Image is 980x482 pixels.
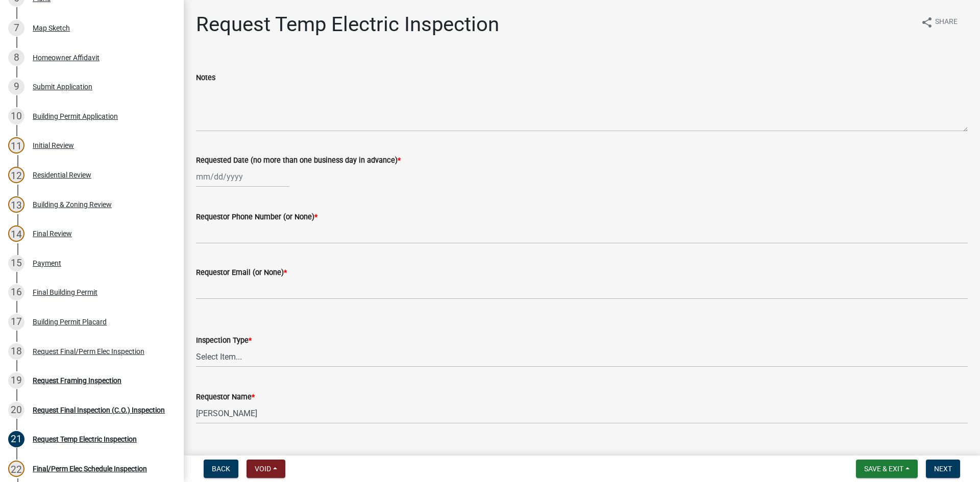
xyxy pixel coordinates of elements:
[33,318,107,325] div: Building Permit Placard
[33,24,70,32] div: Map Sketch
[33,407,165,414] div: Request Final Inspection (C.O.) Inspection
[247,460,285,478] button: Void
[204,460,238,478] button: Back
[33,54,100,61] div: Homeowner Affidavit
[212,465,230,473] span: Back
[8,461,24,477] div: 22
[196,12,499,37] h1: Request Temp Electric Inspection
[8,137,24,154] div: 11
[196,214,317,221] label: Requestor Phone Number (or None)
[8,225,24,242] div: 14
[255,465,271,473] span: Void
[33,230,72,237] div: Final Review
[196,337,252,344] label: Inspection Type
[8,167,24,183] div: 12
[196,157,401,164] label: Requested Date (no more than one business day in advance)
[8,284,24,300] div: 16
[921,16,933,29] i: share
[856,460,918,478] button: Save & Exit
[8,431,24,447] div: 21
[913,12,966,32] button: shareShare
[33,465,147,472] div: Final/Perm Elec Schedule Inspection
[864,465,903,473] span: Save & Exit
[33,142,74,149] div: Initial Review
[8,314,24,330] div: 17
[8,49,24,66] div: 8
[196,394,255,401] label: Requestor Name
[8,343,24,360] div: 18
[8,196,24,213] div: 13
[8,20,24,36] div: 7
[8,108,24,124] div: 10
[926,460,960,478] button: Next
[8,402,24,418] div: 20
[8,79,24,95] div: 9
[33,436,137,443] div: Request Temp Electric Inspection
[33,201,112,208] div: Building & Zoning Review
[196,74,215,82] label: Notes
[33,348,144,355] div: Request Final/Perm Elec Inspection
[196,269,287,276] label: Requestor Email (or None)
[33,113,118,120] div: Building Permit Application
[8,255,24,271] div: 15
[935,16,958,29] span: Share
[33,377,121,384] div: Request Framing Inspection
[33,171,91,179] div: Residential Review
[8,372,24,389] div: 19
[33,289,97,296] div: Final Building Permit
[934,465,952,473] span: Next
[33,83,92,90] div: Submit Application
[196,166,289,187] input: mm/dd/yyyy
[33,260,61,267] div: Payment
